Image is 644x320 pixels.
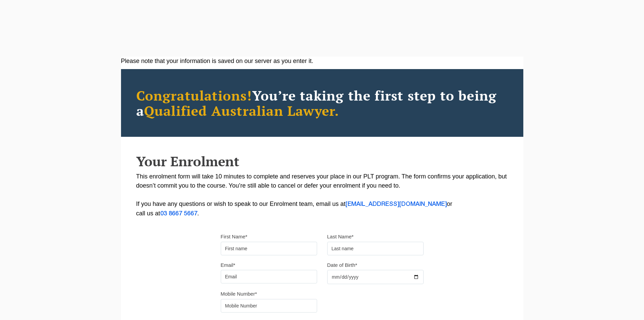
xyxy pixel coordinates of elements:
label: Email* [221,262,235,269]
label: Mobile Number* [221,291,257,297]
a: [EMAIL_ADDRESS][DOMAIN_NAME] [345,201,447,207]
input: Mobile Number [221,299,317,313]
a: 03 8667 5667 [160,211,197,216]
label: First Name* [221,233,247,240]
input: Last name [327,242,424,255]
input: Email [221,270,317,283]
label: Last Name* [327,233,354,240]
div: Please note that your information is saved on our server as you enter it. [121,57,523,66]
input: First name [221,242,317,255]
p: This enrolment form will take 10 minutes to complete and reserves your place in our PLT program. ... [136,172,508,218]
h2: Your Enrolment [136,154,508,169]
span: Qualified Australian Lawyer. [144,102,339,120]
span: Congratulations! [136,86,252,104]
h2: You’re taking the first step to being a [136,88,508,118]
label: Date of Birth* [327,262,357,269]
